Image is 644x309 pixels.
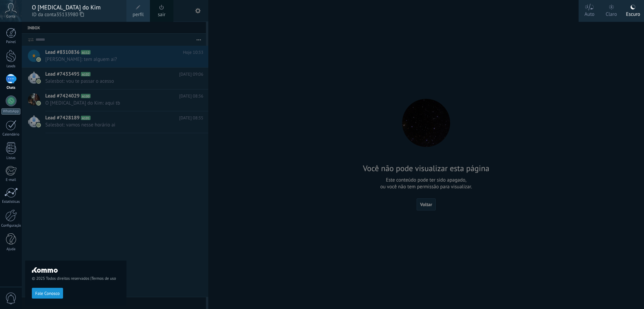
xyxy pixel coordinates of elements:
div: Auto [585,4,595,22]
div: Claro [606,4,617,22]
div: O [MEDICAL_DATA] do Kim [32,4,120,11]
div: WhatsApp [1,108,20,115]
a: Termos de uso [91,276,116,281]
div: Listas [1,156,21,160]
div: Escuro [626,4,640,22]
div: Leads [1,64,21,69]
a: Fale Conosco [32,291,63,296]
button: Fale Conosco [32,288,63,299]
div: E-mail [1,178,21,182]
div: Painel [1,40,21,44]
a: sair [158,11,166,18]
span: Fale Conosco [35,291,60,296]
div: Ajuda [1,247,21,252]
span: Conta [6,14,15,19]
div: Chats [1,86,21,90]
span: 35133980 [56,11,84,18]
span: ID da conta [32,11,120,18]
div: Estatísticas [1,200,21,204]
span: © 2025 Todos direitos reservados | [32,276,120,281]
div: Configurações [1,224,21,228]
span: perfil [132,11,144,18]
div: Calendário [1,132,21,137]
